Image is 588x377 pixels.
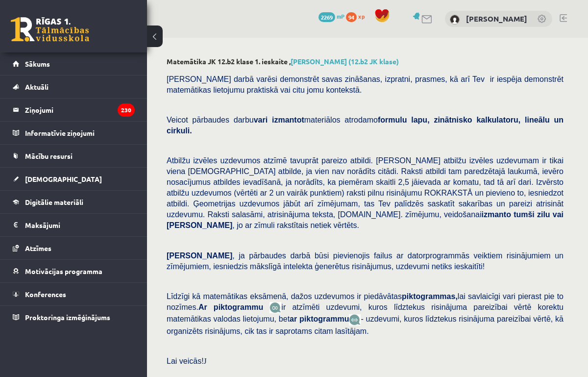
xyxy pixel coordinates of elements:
span: Konferences [25,290,66,299]
a: Atzīmes [13,237,135,259]
b: vari izmantot [254,116,304,124]
img: wKvN42sLe3LLwAAAABJRU5ErkJggg== [349,314,361,326]
span: J [204,357,207,365]
a: [PERSON_NAME] [466,14,527,24]
span: mP [337,12,344,20]
span: ir atzīmēti uzdevumi, kuros līdztekus risinājuma pareizībai vērtē korektu matemātikas valodas lie... [167,303,563,323]
a: Sākums [13,52,135,75]
span: Atzīmes [25,244,51,252]
img: JfuEzvunn4EvwAAAAASUVORK5CYII= [269,302,281,313]
a: Informatīvie ziņojumi [13,122,135,144]
span: Mācību resursi [25,151,73,160]
span: Lai veicās! [167,357,204,365]
a: Mācību resursi [13,145,135,167]
span: Aktuāli [25,82,49,91]
a: Maksājumi [13,214,135,236]
b: piktogrammas, [402,292,458,301]
h2: Matemātika JK 12.b2 klase 1. ieskaite , [167,57,568,66]
a: Aktuāli [13,75,135,98]
legend: Maksājumi [25,214,135,236]
span: [PERSON_NAME] darbā varēsi demonstrēt savas zināšanas, izpratni, prasmes, kā arī Tev ir iespēja d... [167,75,563,94]
legend: Informatīvie ziņojumi [25,122,135,144]
a: 2269 mP [318,12,344,20]
b: ar piktogrammu [290,315,349,323]
a: [DEMOGRAPHIC_DATA] [13,168,135,190]
a: 94 xp [346,12,369,20]
span: Motivācijas programma [25,267,102,276]
a: Konferences [13,283,135,305]
span: Veicot pārbaudes darbu materiālos atrodamo [167,116,563,135]
span: Sākums [25,59,50,68]
legend: Ziņojumi [25,99,135,121]
span: Atbilžu izvēles uzdevumos atzīmē tavuprāt pareizo atbildi. [PERSON_NAME] atbilžu izvēles uzdevuma... [167,156,563,229]
b: Ar piktogrammu [198,303,263,311]
a: Motivācijas programma [13,260,135,282]
span: Līdzīgi kā matemātikas eksāmenā, dažos uzdevumos ir piedāvātas lai savlaicīgi vari pierast pie to... [167,292,563,311]
span: Digitālie materiāli [25,198,83,206]
img: Elīna Lotko [450,15,460,25]
span: 94 [346,12,357,22]
span: Proktoringa izmēģinājums [25,313,110,322]
a: [PERSON_NAME] (12.b2 JK klase) [291,57,399,66]
a: Proktoringa izmēģinājums [13,306,135,328]
span: - uzdevumi, kuros līdztekus risinājuma pareizībai vērtē, kā organizēts risinājums, cik tas ir sap... [167,315,563,335]
span: [PERSON_NAME] [167,251,232,260]
i: 230 [118,103,135,117]
a: Ziņojumi230 [13,99,135,121]
span: [DEMOGRAPHIC_DATA] [25,175,102,183]
span: xp [358,12,365,20]
b: izmanto [482,210,511,219]
a: Rīgas 1. Tālmācības vidusskola [11,17,89,42]
a: Digitālie materiāli [13,191,135,213]
span: , ja pārbaudes darbā būsi pievienojis failus ar datorprogrammās veiktiem risinājumiem un zīmējumi... [167,251,563,271]
span: 2269 [318,12,335,22]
